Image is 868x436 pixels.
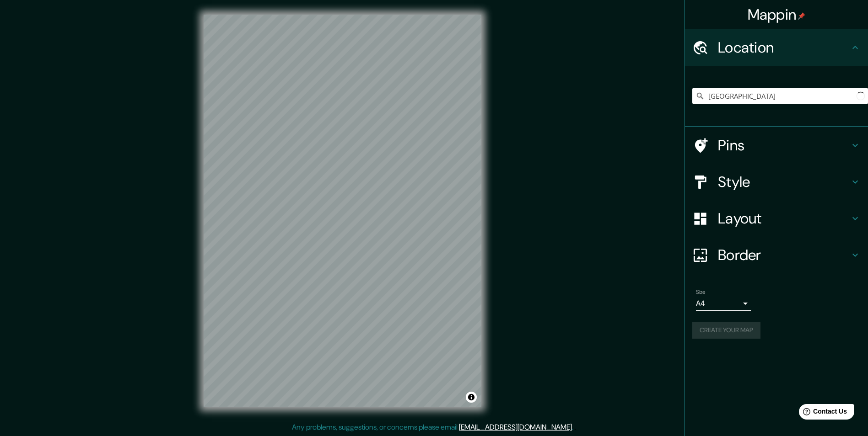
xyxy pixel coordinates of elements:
h4: Border [718,246,850,264]
h4: Location [718,38,850,57]
div: Style [685,164,868,200]
h4: Mappin [748,5,806,24]
input: Pick your city or area [692,88,868,104]
iframe: Help widget launcher [787,400,858,426]
h4: Pins [718,136,850,154]
h4: Style [718,173,850,191]
div: A4 [696,296,751,311]
img: pin-icon.png [798,12,805,20]
label: Size [696,288,706,296]
p: Any problems, suggestions, or concerns please email . [292,422,573,433]
div: Location [685,29,868,66]
div: Layout [685,200,868,237]
h4: Layout [718,209,850,228]
canvas: Map [204,15,481,407]
a: [EMAIL_ADDRESS][DOMAIN_NAME] [459,422,572,432]
div: Pins [685,127,868,164]
div: Border [685,237,868,273]
div: . [575,422,577,433]
div: . [573,422,575,433]
button: Toggle attribution [466,392,477,403]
